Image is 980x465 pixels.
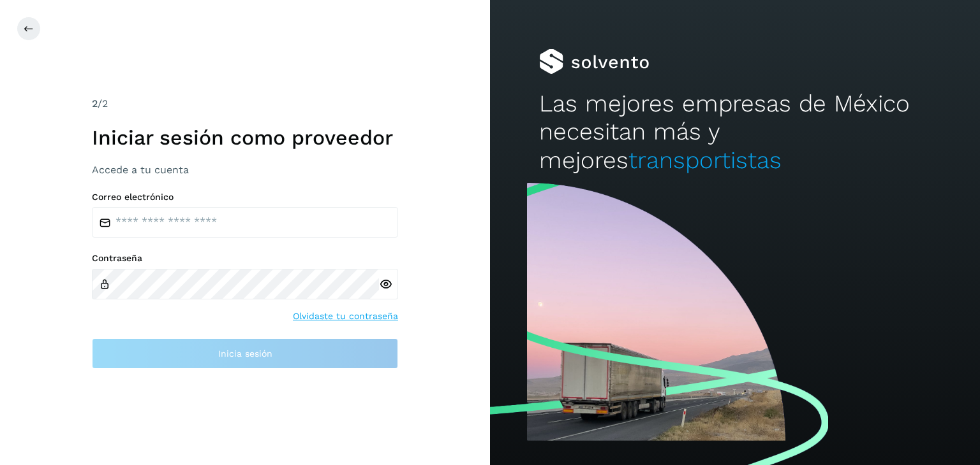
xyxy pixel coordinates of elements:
[92,338,398,369] button: Inicia sesión
[218,349,272,358] span: Inicia sesión
[539,90,931,175] h2: Las mejores empresas de México necesitan más y mejores
[92,164,398,176] h3: Accede a tu cuenta
[628,147,782,174] span: transportistas
[92,97,98,110] span: 2
[92,96,398,111] div: /2
[92,125,398,150] h1: Iniciar sesión como proveedor
[92,253,398,264] label: Contraseña
[92,192,398,203] label: Correo electrónico
[293,310,398,323] a: Olvidaste tu contraseña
